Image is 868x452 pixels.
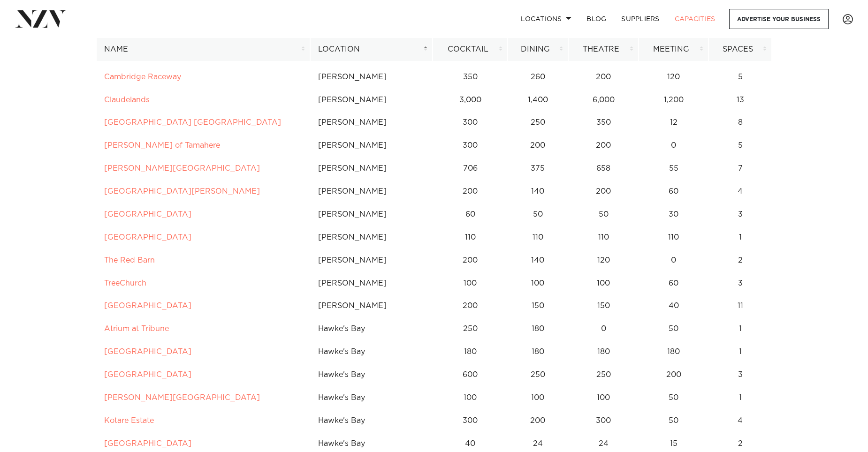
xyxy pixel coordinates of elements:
[568,89,639,112] td: 6,000
[708,249,772,272] td: 2
[104,348,191,355] a: [GEOGRAPHIC_DATA]
[508,294,568,317] td: 150
[667,9,723,29] a: Capacities
[433,180,508,203] td: 200
[433,409,508,432] td: 300
[433,111,508,134] td: 300
[104,440,191,447] a: [GEOGRAPHIC_DATA]
[568,111,639,134] td: 350
[639,317,708,340] td: 50
[310,317,433,340] td: Hawke's Bay
[433,134,508,157] td: 300
[639,66,708,89] td: 120
[568,294,639,317] td: 150
[568,157,639,180] td: 658
[708,294,772,317] td: 11
[104,325,169,332] a: Atrium at Tribune
[508,134,568,157] td: 200
[433,203,508,226] td: 60
[508,38,568,61] th: Dining: activate to sort column ascending
[568,386,639,409] td: 100
[639,180,708,203] td: 60
[508,66,568,89] td: 260
[508,226,568,249] td: 110
[433,38,508,61] th: Cocktail: activate to sort column ascending
[708,409,772,432] td: 4
[96,38,310,61] th: Name: activate to sort column ascending
[104,279,146,287] a: TreeChurch
[568,317,639,340] td: 0
[104,256,155,264] a: The Red Barn
[508,272,568,295] td: 100
[310,363,433,386] td: Hawke's Bay
[639,203,708,226] td: 30
[708,66,772,89] td: 5
[708,134,772,157] td: 5
[508,180,568,203] td: 140
[708,89,772,112] td: 13
[310,272,433,295] td: [PERSON_NAME]
[568,409,639,432] td: 300
[639,89,708,112] td: 1,200
[104,211,191,218] a: [GEOGRAPHIC_DATA]
[310,180,433,203] td: [PERSON_NAME]
[508,363,568,386] td: 250
[104,188,260,195] a: [GEOGRAPHIC_DATA][PERSON_NAME]
[433,66,508,89] td: 350
[708,340,772,363] td: 1
[708,38,772,61] th: Spaces: activate to sort column ascending
[639,272,708,295] td: 60
[639,226,708,249] td: 110
[508,409,568,432] td: 200
[310,340,433,363] td: Hawke's Bay
[579,9,614,29] a: BLOG
[568,226,639,249] td: 110
[104,394,260,401] a: [PERSON_NAME][GEOGRAPHIC_DATA]
[568,340,639,363] td: 180
[568,272,639,295] td: 100
[104,302,191,309] a: [GEOGRAPHIC_DATA]
[15,10,66,27] img: nzv-logo.png
[568,249,639,272] td: 120
[568,134,639,157] td: 200
[310,294,433,317] td: [PERSON_NAME]
[639,386,708,409] td: 50
[104,73,181,81] a: Cambridge Raceway
[433,226,508,249] td: 110
[508,386,568,409] td: 100
[708,386,772,409] td: 1
[310,249,433,272] td: [PERSON_NAME]
[639,340,708,363] td: 180
[508,157,568,180] td: 375
[433,157,508,180] td: 706
[708,180,772,203] td: 4
[104,371,191,378] a: [GEOGRAPHIC_DATA]
[639,363,708,386] td: 200
[104,96,150,104] a: Claudelands
[568,203,639,226] td: 50
[104,417,154,424] a: Kōtare Estate
[310,134,433,157] td: [PERSON_NAME]
[508,249,568,272] td: 140
[508,203,568,226] td: 50
[513,9,579,29] a: Locations
[104,142,220,149] a: [PERSON_NAME] of Tamahere
[708,203,772,226] td: 3
[508,111,568,134] td: 250
[568,66,639,89] td: 200
[568,180,639,203] td: 200
[614,9,667,29] a: SUPPLIERS
[433,89,508,112] td: 3,000
[433,386,508,409] td: 100
[639,38,708,61] th: Meeting: activate to sort column ascending
[568,363,639,386] td: 250
[104,119,281,126] a: [GEOGRAPHIC_DATA] [GEOGRAPHIC_DATA]
[708,317,772,340] td: 1
[508,89,568,112] td: 1,400
[708,226,772,249] td: 1
[310,386,433,409] td: Hawke's Bay
[508,340,568,363] td: 180
[639,157,708,180] td: 55
[310,38,433,61] th: Location: activate to sort column descending
[433,249,508,272] td: 200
